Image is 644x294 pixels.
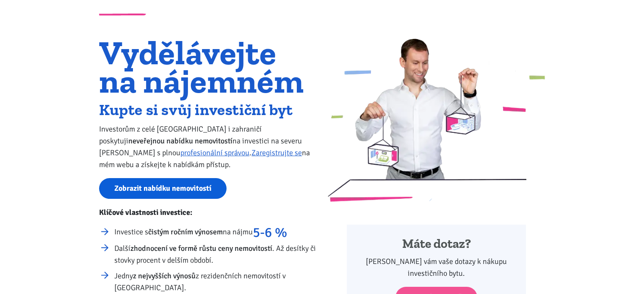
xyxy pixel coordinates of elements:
[252,148,302,157] a: Zaregistrujte se
[180,148,249,157] a: profesionální správou
[99,103,316,117] h2: Kupte si svůj investiční byt
[99,178,227,199] a: Zobrazit nabídku nemovitostí
[148,227,223,236] strong: čistým ročním výnosem
[114,226,316,239] li: Investice s na nájmu
[253,224,287,241] strong: 5-6 %
[114,242,316,266] li: Další . Až desítky či stovky procent v delším období.
[133,271,196,280] strong: z nejvyšších výnosů
[99,123,316,170] p: Investorům z celé [GEOGRAPHIC_DATA] i zahraničí poskytuji na investici na severu [PERSON_NAME] s ...
[130,244,272,253] strong: zhodnocení ve formě růstu ceny nemovitostí
[358,236,514,252] h4: Máte dotaz?
[128,136,232,146] strong: neveřejnou nabídku nemovitostí
[358,256,514,279] p: [PERSON_NAME] vám vaše dotazy k nákupu investičního bytu.
[99,206,316,218] p: Klíčové vlastnosti investice:
[99,38,316,95] h1: Vydělávejte na nájemném
[114,270,316,294] li: Jedny z rezidenčních nemovitostí v [GEOGRAPHIC_DATA].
